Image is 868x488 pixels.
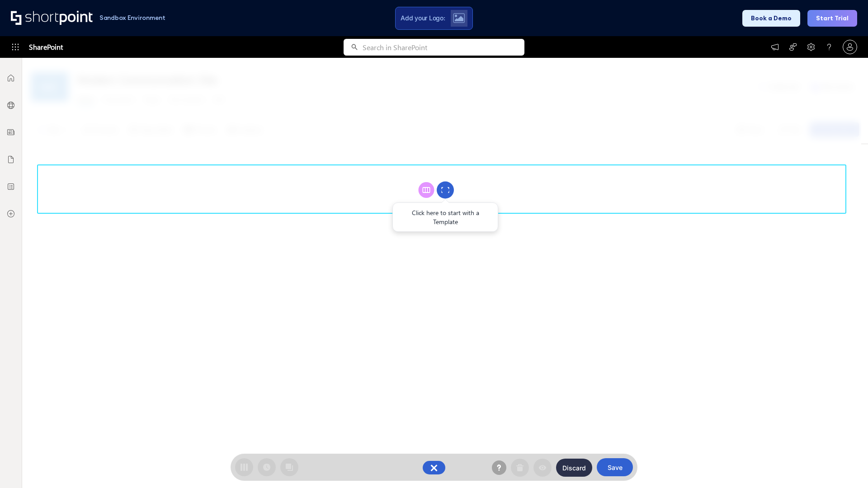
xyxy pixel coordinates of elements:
[99,15,165,20] h1: Sandbox Environment
[453,13,465,23] img: Upload logo
[823,445,868,488] iframe: Chat Widget
[556,459,592,477] button: Discard
[401,14,445,22] span: Add your Logo:
[807,10,857,27] button: Start Trial
[29,36,63,58] span: SharePoint
[742,10,800,27] button: Book a Demo
[597,458,633,476] button: Save
[363,39,524,56] input: Search in SharePoint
